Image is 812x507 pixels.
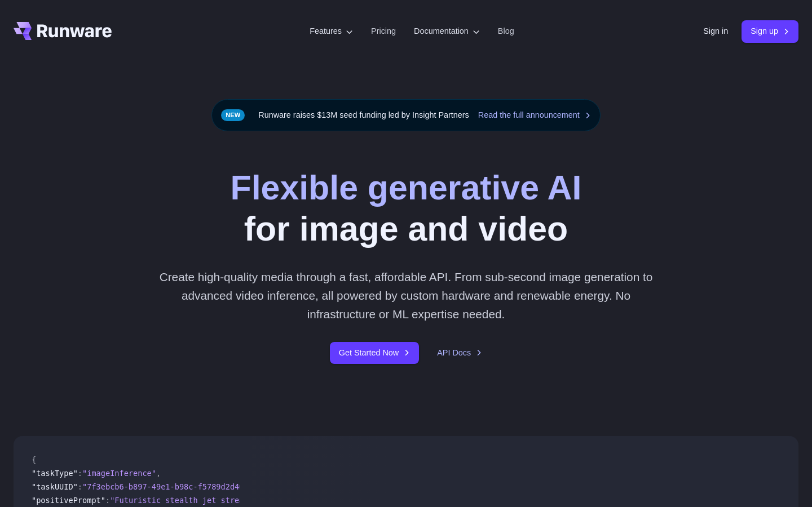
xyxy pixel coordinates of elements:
span: "taskUUID" [32,482,78,491]
a: Blog [498,25,514,38]
span: "Futuristic stealth jet streaking through a neon-lit cityscape with glowing purple exhaust" [110,496,530,505]
span: { [32,455,36,464]
span: : [78,469,82,478]
p: Create high-quality media through a fast, affordable API. From sub-second image generation to adv... [155,268,657,324]
div: Runware raises $13M seed funding led by Insight Partners [211,99,601,131]
a: Pricing [371,25,396,38]
a: Sign in [703,25,728,38]
a: Go to / [14,22,112,40]
strong: Flexible generative AI [231,168,582,207]
span: "positivePrompt" [32,496,105,505]
label: Documentation [414,25,480,38]
a: API Docs [437,346,482,359]
span: "taskType" [32,469,78,478]
span: , [156,469,161,478]
a: Get Started Now [330,342,419,364]
span: "imageInference" [82,469,156,478]
a: Read the full announcement [478,109,591,122]
span: "7f3ebcb6-b897-49e1-b98c-f5789d2d40d7" [82,482,258,491]
h1: for image and video [231,167,582,250]
a: Sign up [742,20,798,42]
span: : [78,482,82,491]
label: Features [310,25,353,38]
span: : [105,496,110,505]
